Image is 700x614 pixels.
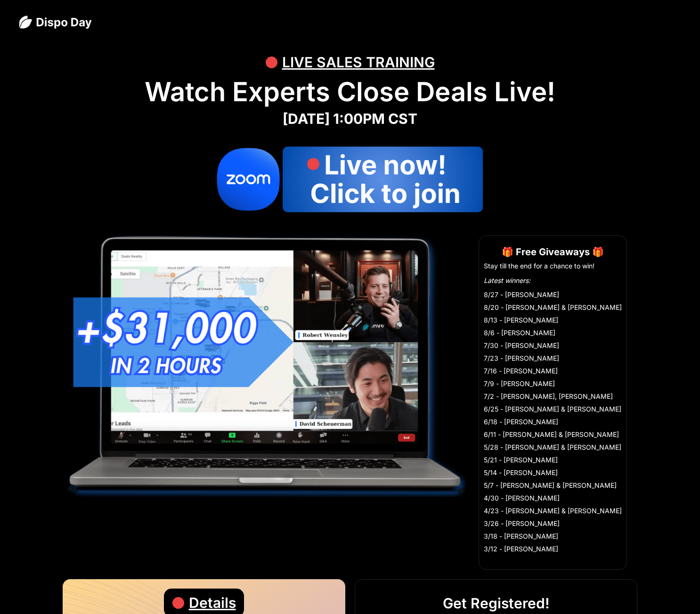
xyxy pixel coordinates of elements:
strong: [DATE] 1:00PM CST [283,110,417,127]
li: Stay till the end for a chance to win! [484,261,622,271]
li: 8/27 - [PERSON_NAME] 8/20 - [PERSON_NAME] & [PERSON_NAME] 8/13 - [PERSON_NAME] 8/6 - [PERSON_NAME... [484,288,622,555]
em: Latest winners: [484,276,530,284]
div: LIVE SALES TRAINING [282,48,435,76]
strong: 🎁 Free Giveaways 🎁 [502,246,604,258]
h1: Watch Experts Close Deals Live! [19,76,681,108]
